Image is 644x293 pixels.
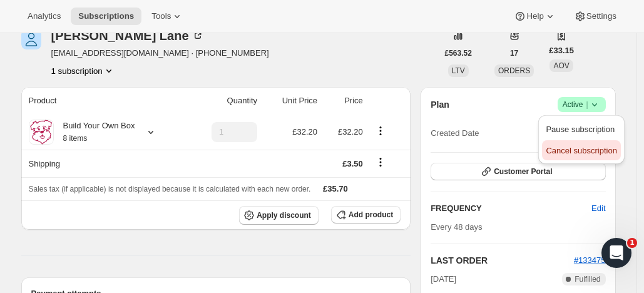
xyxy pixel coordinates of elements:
[437,44,479,62] button: £563.52
[591,202,605,215] span: Edit
[574,254,606,267] button: #133475
[51,47,269,59] span: [EMAIL_ADDRESS][DOMAIN_NAME] · [PHONE_NUMBER]
[575,274,600,284] span: Fulfilled
[445,48,472,58] span: £563.52
[331,206,401,224] button: Add product
[563,98,601,111] span: Active
[542,140,620,160] button: Cancel subscription
[51,29,204,42] div: [PERSON_NAME] Lane
[498,66,530,75] span: ORDERS
[431,98,449,111] h2: Plan
[546,146,616,155] span: Cancel subscription
[549,44,574,57] span: £33.15
[21,87,187,115] th: Product
[20,8,68,25] button: Analytics
[510,48,518,58] span: 17
[526,11,543,21] span: Help
[21,150,187,177] th: Shipping
[431,163,605,180] button: Customer Portal
[542,119,620,139] button: Pause subscription
[71,8,141,25] button: Subscriptions
[452,66,465,75] span: LTV
[431,273,456,285] span: [DATE]
[601,238,631,268] iframe: Intercom live chat
[323,184,348,193] span: £35.70
[566,8,624,25] button: Settings
[187,87,261,115] th: Quantity
[574,255,606,265] a: #133475
[349,210,393,220] span: Add product
[28,11,61,21] span: Analytics
[78,11,134,21] span: Subscriptions
[584,198,613,218] button: Edit
[29,120,54,145] img: product img
[338,127,363,136] span: £32.20
[431,202,591,215] h2: FREQUENCY
[494,167,552,177] span: Customer Portal
[431,127,479,140] span: Created Date
[506,8,563,25] button: Help
[371,155,391,169] button: Shipping actions
[553,61,569,70] span: AOV
[627,238,637,248] span: 1
[342,159,363,168] span: £3.50
[586,100,588,110] span: |
[292,127,317,136] span: £32.20
[431,254,574,267] h2: LAST ORDER
[431,222,482,232] span: Every 48 days
[54,120,135,145] div: Build Your Own Box
[586,11,616,21] span: Settings
[51,64,115,77] button: Product actions
[546,125,615,134] span: Pause subscription
[321,87,367,115] th: Price
[503,44,526,62] button: 17
[21,29,41,49] span: Donna Lane
[257,210,311,220] span: Apply discount
[261,87,321,115] th: Unit Price
[151,11,171,21] span: Tools
[29,185,311,193] span: Sales tax (if applicable) is not displayed because it is calculated with each new order.
[371,124,391,138] button: Product actions
[239,206,319,225] button: Apply discount
[63,134,88,143] small: 8 items
[144,8,191,25] button: Tools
